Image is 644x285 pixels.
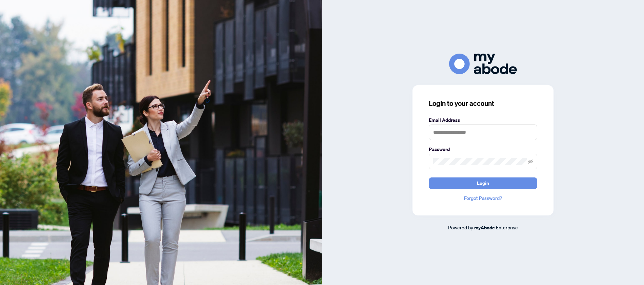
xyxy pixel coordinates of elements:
img: ma-logo [449,54,517,74]
button: Login [429,177,537,189]
span: Login [477,178,489,189]
span: Powered by [448,224,473,230]
h3: Login to your account [429,99,537,108]
span: Enterprise [496,224,518,230]
span: eye-invisible [528,159,533,164]
a: myAbode [474,224,495,231]
label: Password [429,146,537,153]
a: Forgot Password? [429,194,537,202]
label: Email Address [429,116,537,124]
